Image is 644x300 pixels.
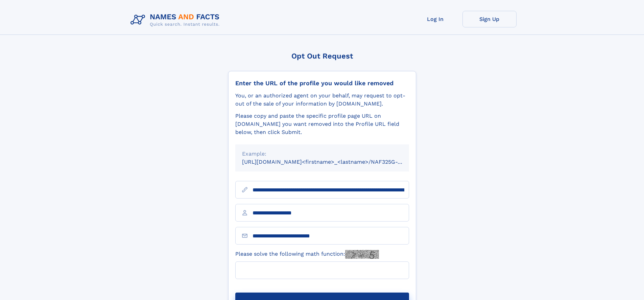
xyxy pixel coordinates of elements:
small: [URL][DOMAIN_NAME]<firstname>_<lastname>/NAF325G-xxxxxxxx [242,159,422,165]
div: Example: [242,150,402,158]
div: Opt Out Request [228,52,416,60]
img: Logo Names and Facts [128,11,225,29]
div: You, or an authorized agent on your behalf, may request to opt-out of the sale of your informatio... [235,92,409,108]
div: Enter the URL of the profile you would like removed [235,79,409,87]
a: Sign Up [462,11,517,27]
a: Log In [408,11,462,27]
div: Please copy and paste the specific profile page URL on [DOMAIN_NAME] you want removed into the Pr... [235,112,409,136]
label: Please solve the following math function: [235,250,379,259]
